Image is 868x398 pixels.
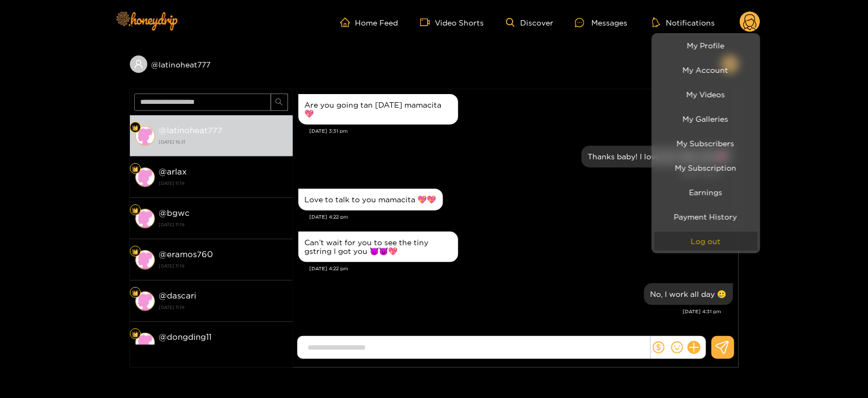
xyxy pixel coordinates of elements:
[654,183,758,202] a: Earnings
[654,232,758,251] button: Log out
[654,85,758,104] a: My Videos
[654,134,758,153] a: My Subscribers
[654,36,758,55] a: My Profile
[654,207,758,226] a: Payment History
[654,158,758,177] a: My Subscription
[654,60,758,79] a: My Account
[654,109,758,128] a: My Galleries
